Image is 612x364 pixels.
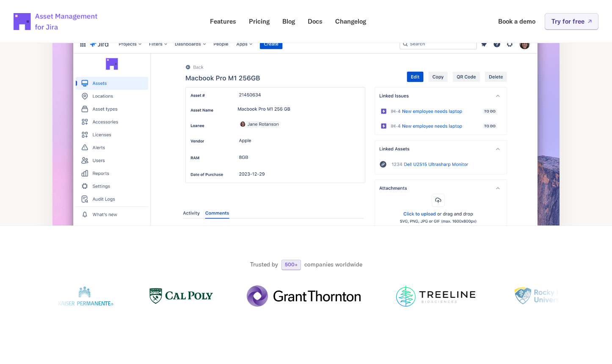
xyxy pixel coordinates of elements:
[383,285,466,307] img: Logo
[138,285,201,307] img: Logo
[329,13,372,30] a: Changelog
[250,261,278,269] p: Trusted by
[335,18,366,24] p: Changelog
[551,18,584,24] p: Try for free
[282,18,295,24] p: Blog
[45,285,104,307] img: Logo
[302,13,328,30] a: Docs
[308,18,323,24] p: Docs
[498,18,535,24] p: Book a demo
[243,13,276,30] a: Pricing
[545,13,598,30] a: Try for free
[285,262,298,267] p: 500+
[249,18,270,24] p: Pricing
[210,18,236,24] p: Features
[276,13,301,30] a: Blog
[204,13,242,30] a: Features
[492,13,541,30] a: Book a demo
[304,261,362,269] p: companies worldwide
